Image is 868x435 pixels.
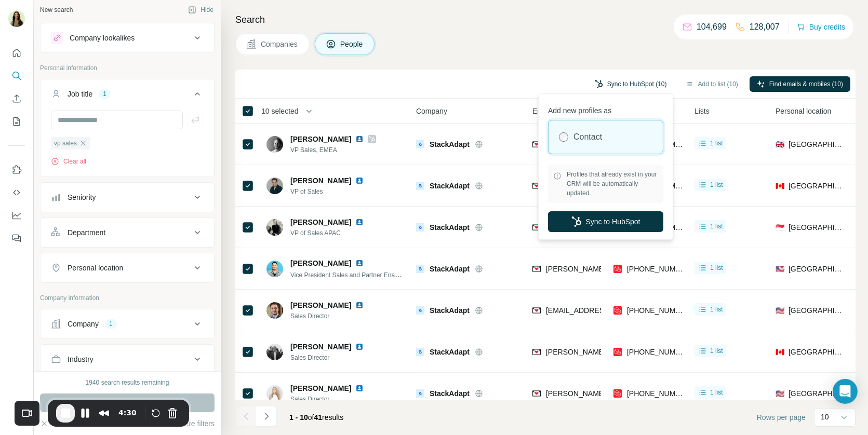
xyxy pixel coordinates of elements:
[613,264,622,274] img: provider prospeo logo
[235,12,856,27] h4: Search
[710,139,723,148] span: 1 list
[416,223,424,232] img: Logo of StackAdapt
[416,140,424,148] img: Logo of StackAdapt
[532,388,541,399] img: provider findymail logo
[8,160,25,179] button: Use Surfe on LinkedIn
[290,134,351,144] span: [PERSON_NAME]
[430,347,470,357] span: StackAdapt
[710,263,723,273] span: 1 list
[68,89,92,99] div: Job title
[70,33,135,43] div: Company lookalikes
[789,181,844,191] span: [GEOGRAPHIC_DATA]
[68,192,96,202] div: Seniority
[697,21,727,33] p: 104,699
[181,2,221,18] button: Hide
[789,388,844,399] span: [GEOGRAPHIC_DATA]
[290,270,417,279] span: Vice President Sales and Partner Enablement
[41,255,214,280] button: Personal location
[430,305,470,316] span: StackAdapt
[41,185,214,210] button: Seniority
[41,25,214,50] button: Company lookalikes
[546,265,729,273] span: [PERSON_NAME][EMAIL_ADDRESS][DOMAIN_NAME]
[710,180,723,189] span: 1 list
[416,306,424,315] img: Logo of StackAdapt
[548,211,663,232] button: Sync to HubSpot
[41,81,214,111] button: Job title1
[355,343,364,351] img: LinkedIn logo
[789,222,844,233] span: [GEOGRAPHIC_DATA]
[710,346,723,356] span: 1 list
[68,263,123,273] div: Personal location
[54,139,77,148] span: vp sales
[776,305,784,316] span: 🇺🇸
[290,258,351,268] span: [PERSON_NAME]
[8,89,25,108] button: Enrich CSV
[710,388,723,397] span: 1 list
[266,344,283,360] img: Avatar
[710,222,723,231] span: 1 list
[695,106,710,116] span: Lists
[532,106,551,116] span: Email
[290,395,376,404] span: Sales Director
[532,181,541,191] img: provider findymail logo
[355,384,364,392] img: LinkedIn logo
[430,264,470,274] span: StackAdapt
[41,347,214,372] button: Industry
[290,311,376,321] span: Sales Director
[789,139,844,149] span: [GEOGRAPHIC_DATA]
[678,76,745,92] button: Add to list (10)
[86,378,169,387] div: 1940 search results remaining
[308,413,314,422] span: of
[416,182,424,190] img: Logo of StackAdapt
[68,227,105,238] div: Department
[8,206,25,225] button: Dashboard
[51,157,86,166] button: Clear all
[769,79,843,89] span: Find emails & mobiles (10)
[789,264,844,274] span: [GEOGRAPHIC_DATA]
[40,5,73,15] div: New search
[416,265,424,273] img: Logo of StackAdapt
[567,170,658,198] span: Profiles that already exist in your CRM will be automatically updated.
[613,305,622,316] img: provider prospeo logo
[789,305,844,316] span: [GEOGRAPHIC_DATA]
[261,39,299,49] span: Companies
[8,112,25,131] button: My lists
[416,106,447,116] span: Company
[290,217,351,227] span: [PERSON_NAME]
[266,302,283,319] img: Avatar
[546,389,789,398] span: [PERSON_NAME][EMAIL_ADDRESS][PERSON_NAME][DOMAIN_NAME]
[532,305,541,316] img: provider findymail logo
[8,10,25,27] img: Avatar
[340,39,364,49] span: People
[587,76,674,92] button: Sync to HubSpot (10)
[416,389,424,398] img: Logo of StackAdapt
[290,175,351,186] span: [PERSON_NAME]
[532,264,541,274] img: provider findymail logo
[430,181,470,191] span: StackAdapt
[776,139,784,149] span: 🇬🇧
[8,183,25,202] button: Use Surfe API
[757,412,806,423] span: Rows per page
[613,347,622,357] img: provider prospeo logo
[41,311,214,336] button: Company1
[41,220,214,245] button: Department
[68,354,94,364] div: Industry
[797,20,845,34] button: Buy credits
[416,348,424,356] img: Logo of StackAdapt
[105,319,117,329] div: 1
[750,21,780,33] p: 128,007
[68,319,99,329] div: Company
[40,293,215,303] p: Company information
[710,305,723,314] span: 1 list
[776,106,831,116] span: Personal location
[532,347,541,357] img: provider findymail logo
[546,348,729,356] span: [PERSON_NAME][EMAIL_ADDRESS][DOMAIN_NAME]
[573,131,602,143] label: Contact
[256,406,277,427] button: Navigate to next page
[430,222,470,233] span: StackAdapt
[776,388,784,399] span: 🇺🇸
[8,44,25,62] button: Quick start
[290,187,376,196] span: VP of Sales
[266,178,283,194] img: Avatar
[627,348,692,356] span: [PHONE_NUMBER]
